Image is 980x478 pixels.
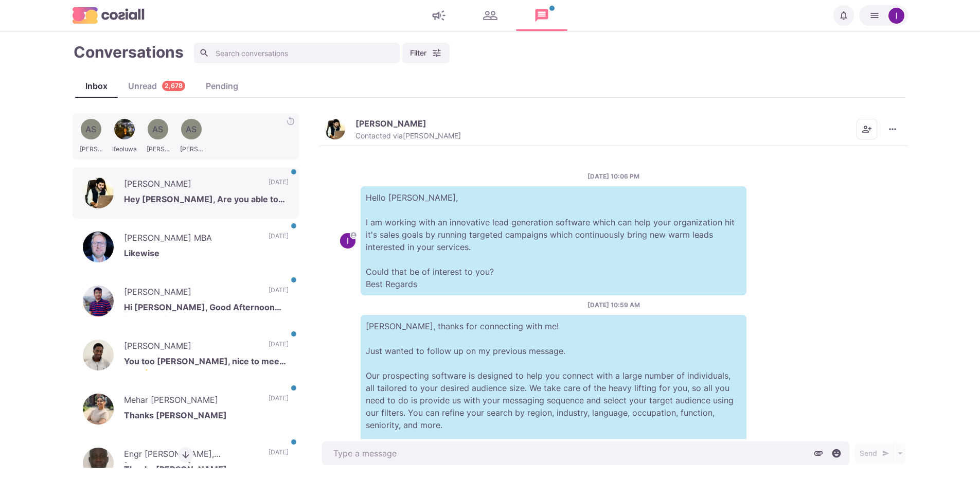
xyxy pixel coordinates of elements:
p: Hey [PERSON_NAME], Are you able to provide me with few upwork freelancer profiles of [GEOGRAPHIC_... [124,193,289,208]
button: Ahmad Mujtaba[PERSON_NAME]Contacted via[PERSON_NAME] [325,118,461,140]
p: You too [PERSON_NAME], nice to meet you 👍 [124,355,289,370]
img: Ian Greig MBA [83,232,114,262]
button: Attach files [811,446,826,461]
img: Bhavik Koradiya [83,286,114,316]
button: Add add contacts [857,119,877,139]
div: Inbox [75,80,118,92]
p: Thanks [PERSON_NAME] [124,409,289,424]
p: Contacted via [PERSON_NAME] [355,131,461,140]
h1: Conversations [74,43,184,61]
p: [PERSON_NAME] [355,118,426,129]
img: Mehar Shanavas Musaliar [83,394,114,424]
button: Iliyan Kupenov [859,5,908,26]
p: [DATE] 10:59 AM [587,300,640,310]
p: Engr [PERSON_NAME], [PERSON_NAME], [124,448,258,463]
p: [DATE] [269,232,289,247]
button: Return to active conversation [178,447,193,463]
p: 2,678 [165,81,183,91]
img: Ahmad Mujtaba [83,178,114,208]
p: [DATE] [269,340,289,355]
p: [DATE] [269,448,289,463]
img: Iliyan Kupenov [888,8,904,24]
div: Pending [195,80,248,92]
input: Search conversations [194,43,400,63]
p: Hello [PERSON_NAME], I am working with an innovative lead generation software which can help your... [361,186,746,295]
p: [PERSON_NAME] [124,178,258,193]
button: Filter [402,43,450,63]
img: logo [73,7,145,23]
img: Joshua Shangobiyi [83,340,114,370]
p: [DATE] [269,394,289,409]
p: [DATE] 10:06 PM [587,172,639,181]
img: Ahmad Mujtaba [325,119,345,139]
img: Iliyan Kupenov [340,233,355,249]
svg: avatar [350,232,356,238]
p: [PERSON_NAME] MBA [124,232,258,247]
p: [DATE] [269,286,289,301]
p: [PERSON_NAME] [124,286,258,301]
button: More menu [882,119,903,139]
p: Hi [PERSON_NAME], Good Afternoon from my side — how’s your day shaping up? Hope you’re having a g... [124,301,289,316]
button: Send [854,443,895,464]
button: Select emoji [829,446,844,461]
div: Unread [118,80,195,92]
p: [DATE] [269,178,289,193]
p: Mehar [PERSON_NAME] [124,394,258,409]
p: Likewise [124,247,289,262]
button: Notifications [833,5,854,26]
p: [PERSON_NAME] [124,340,258,355]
